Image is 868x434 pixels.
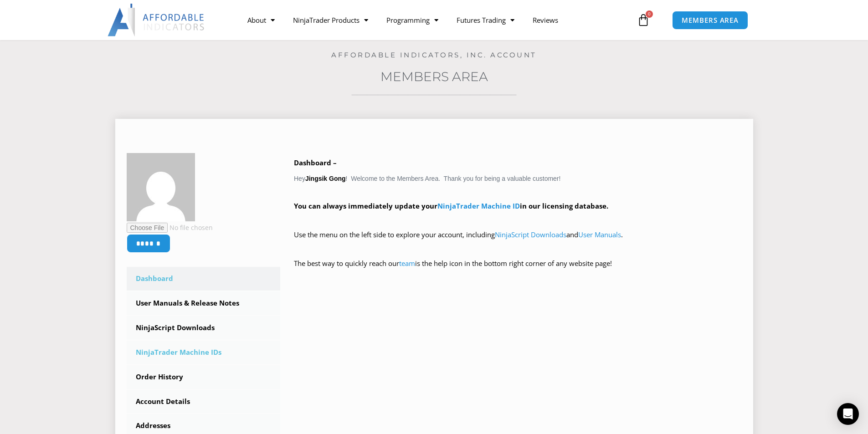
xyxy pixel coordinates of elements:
[447,10,524,31] a: Futures Trading
[399,259,415,268] a: team
[127,316,281,340] a: NinjaScript Downloads
[578,230,621,239] a: User Manuals
[646,10,653,18] span: 0
[682,17,739,24] span: MEMBERS AREA
[294,229,742,254] p: Use the menu on the left side to explore your account, including and .
[294,201,608,210] strong: You can always immediately update your in our licensing database.
[127,291,281,315] a: User Manuals & Release Notes
[495,230,566,239] a: NinjaScript Downloads
[127,267,281,291] a: Dashboard
[377,10,447,31] a: Programming
[127,365,281,389] a: Order History
[284,10,377,31] a: NinjaTrader Products
[380,69,488,84] a: Members Area
[127,390,281,414] a: Account Details
[837,403,859,425] div: Open Intercom Messenger
[437,201,520,210] a: NinjaTrader Machine ID
[238,10,635,31] nav: Menu
[524,10,567,31] a: Reviews
[127,153,195,221] img: 3e961ded3c57598c38b75bad42f30339efeb9c3e633a926747af0a11817a7dee
[294,157,742,283] div: Hey ! Welcome to the Members Area. Thank you for being a valuable customer!
[331,51,537,59] a: Affordable Indicators, Inc. Account
[305,175,346,182] strong: Jingsik Gong
[127,341,281,364] a: NinjaTrader Machine IDs
[294,158,337,167] b: Dashboard –
[623,7,663,33] a: 0
[108,4,205,36] img: LogoAI | Affordable Indicators – NinjaTrader
[294,257,742,283] p: The best way to quickly reach our is the help icon in the bottom right corner of any website page!
[238,10,284,31] a: About
[672,11,748,30] a: MEMBERS AREA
